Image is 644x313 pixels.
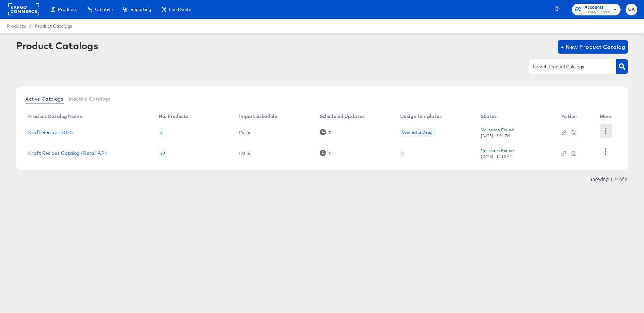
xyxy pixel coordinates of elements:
[532,63,603,71] input: Search Product Catalogs
[402,150,404,156] div: 1
[475,111,556,122] th: Status
[16,40,98,51] div: Product Catalogs
[402,130,435,135] div: Connect a Design
[320,114,365,119] div: Scheduled Updates
[585,9,610,15] span: [PERSON_NAME]
[26,23,35,29] span: /
[626,4,637,15] button: GA
[594,111,620,122] th: More
[572,4,621,15] button: Accounts[PERSON_NAME]
[400,149,405,158] div: 1
[560,42,625,52] span: + New Product Catalog
[130,7,151,12] span: Reporting
[58,7,77,12] span: Products
[159,128,164,137] div: 8
[400,128,436,137] div: Connect a Design
[320,129,331,135] div: 0
[329,130,331,135] div: 0
[95,7,113,12] span: Creative
[329,151,331,155] div: 0
[234,122,314,143] td: Daily
[589,177,628,181] div: Showing 1–2 of 2
[320,150,331,156] div: 0
[35,23,72,29] a: Product Catalogs
[7,23,26,29] span: Products
[28,130,73,135] a: Kraft Recipes 2025
[159,114,189,119] div: No. Products
[628,6,635,13] span: GA
[69,96,111,102] span: Inactive Catalogs
[585,4,610,11] span: Accounts
[234,143,314,164] td: Daily
[556,111,594,122] th: Action
[239,114,277,119] div: Import Schedule
[558,40,628,54] button: + New Product Catalog
[400,114,442,119] div: Design Templates
[28,150,108,156] a: Kraft Recipes Catalog (Retail API)
[159,149,167,158] div: 20
[28,114,82,119] div: Product Catalog Name
[25,96,63,102] span: Active Catalogs
[169,7,191,12] span: Feed Suite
